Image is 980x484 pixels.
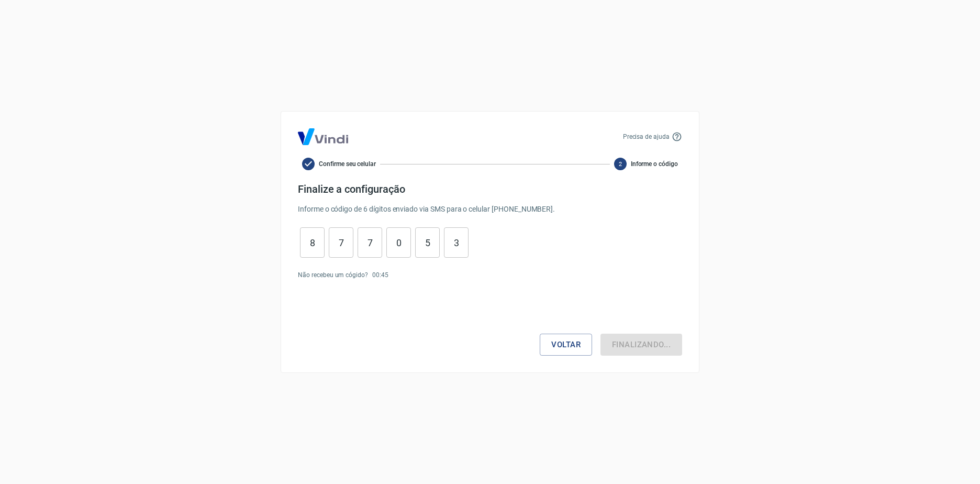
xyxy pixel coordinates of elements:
[619,161,622,168] text: 2
[298,183,682,195] h4: Finalize a configuração
[540,334,592,356] button: Voltar
[298,270,368,280] p: Não recebeu um cógido?
[623,132,670,141] p: Precisa de ajuda
[372,270,388,280] p: 00 : 45
[298,128,348,145] img: Logo Vind
[631,159,678,169] span: Informe o código
[298,204,682,215] p: Informe o código de 6 dígitos enviado via SMS para o celular [PHONE_NUMBER] .
[319,159,376,169] span: Confirme seu celular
